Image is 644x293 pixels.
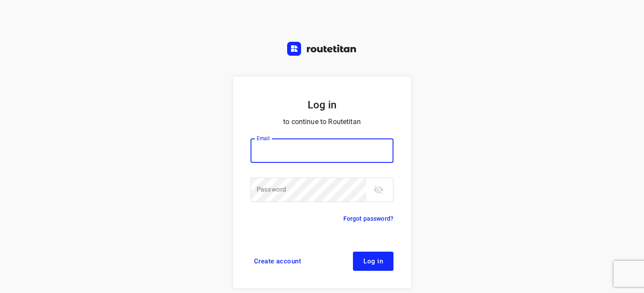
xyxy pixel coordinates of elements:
img: Routetitan [287,42,357,56]
a: Create account [251,252,305,271]
p: to continue to Routetitan [251,116,393,128]
span: Create account [254,258,301,265]
a: Routetitan [287,42,357,58]
a: Forgot password? [343,213,393,224]
button: Log in [353,252,393,271]
span: Log in [363,258,383,265]
button: toggle password visibility [370,181,387,199]
h5: Log in [251,98,393,112]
